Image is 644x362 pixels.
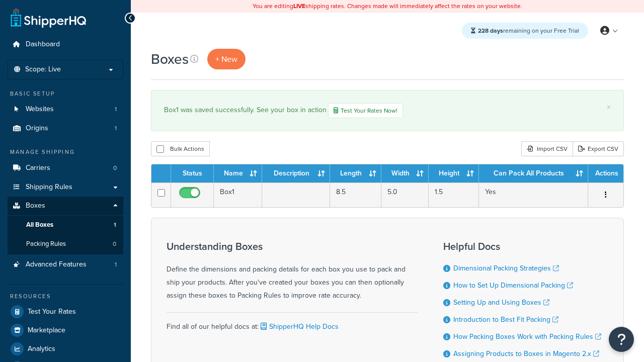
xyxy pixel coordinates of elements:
a: Shipping Rules [8,178,123,197]
span: Packing Rules [26,240,66,248]
a: Dimensional Packing Strategies [453,263,559,274]
div: Box1 was saved successfully. See your box in action [164,103,611,118]
th: Actions [588,164,623,183]
th: Length : activate to sort column ascending [330,164,381,183]
a: How Packing Boxes Work with Packing Rules [453,331,601,342]
li: Boxes [8,197,123,254]
a: Test Your Rates [8,303,123,321]
button: Bulk Actions [151,141,210,156]
span: 0 [113,164,117,172]
li: Advanced Features [8,255,123,274]
th: Status [171,164,214,183]
span: Carriers [26,164,50,172]
span: Advanced Features [26,260,87,269]
a: Test Your Rates Now! [328,103,403,118]
span: All Boxes [26,221,53,229]
span: 1 [115,124,117,133]
span: 1 [115,260,117,269]
a: All Boxes 1 [8,216,123,234]
span: 1 [115,105,117,114]
div: Manage Shipping [8,148,123,156]
th: Width : activate to sort column ascending [381,164,429,183]
li: Websites [8,100,123,119]
td: 5.0 [381,183,429,207]
a: ShipperHQ Home [11,8,86,28]
a: × [607,103,611,111]
a: Assigning Products to Boxes in Magento 2.x [453,348,599,359]
td: Yes [479,183,588,207]
a: Packing Rules 0 [8,235,123,253]
li: Origins [8,119,123,138]
span: 0 [113,240,116,248]
button: Open Resource Center [609,327,634,352]
h3: Helpful Docs [443,241,601,252]
th: Name : activate to sort column ascending [214,164,262,183]
b: LIVE [293,2,305,11]
span: Analytics [28,345,55,353]
div: Define the dimensions and packing details for each box you use to pack and ship your products. Af... [167,241,418,302]
td: 1.5 [429,183,479,207]
li: Carriers [8,159,123,177]
th: Height : activate to sort column ascending [429,164,479,183]
div: Basic Setup [8,89,123,98]
div: Find all of our helpful docs at: [167,312,418,333]
a: Analytics [8,340,123,358]
span: + New [215,53,237,65]
a: Marketplace [8,321,123,339]
div: Import CSV [521,141,573,156]
span: Dashboard [26,40,60,49]
td: Box1 [214,183,262,207]
a: + New [207,49,246,69]
a: Advanced Features 1 [8,255,123,274]
a: Websites 1 [8,100,123,119]
li: Packing Rules [8,235,123,253]
h1: Boxes [151,49,189,69]
span: Origins [26,124,48,133]
div: remaining on your Free Trial [462,23,588,39]
span: Boxes [26,202,45,210]
a: Export CSV [573,141,624,156]
span: Marketplace [28,326,65,335]
td: 8.5 [330,183,381,207]
h3: Understanding Boxes [167,241,418,252]
a: Origins 1 [8,119,123,138]
span: Websites [26,105,54,114]
a: ShipperHQ Help Docs [259,321,339,332]
span: Test Your Rates [28,308,76,316]
a: Setting Up and Using Boxes [453,297,549,308]
a: Boxes [8,197,123,215]
th: Can Pack All Products : activate to sort column ascending [479,164,588,183]
span: 1 [114,221,116,229]
span: Shipping Rules [26,183,72,192]
th: Description : activate to sort column ascending [262,164,330,183]
div: Resources [8,292,123,301]
strong: 228 days [478,26,503,35]
li: All Boxes [8,216,123,234]
a: How to Set Up Dimensional Packing [453,280,573,291]
a: Introduction to Best Fit Packing [453,314,558,325]
a: Dashboard [8,35,123,54]
a: Carriers 0 [8,159,123,177]
span: Scope: Live [25,65,61,74]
